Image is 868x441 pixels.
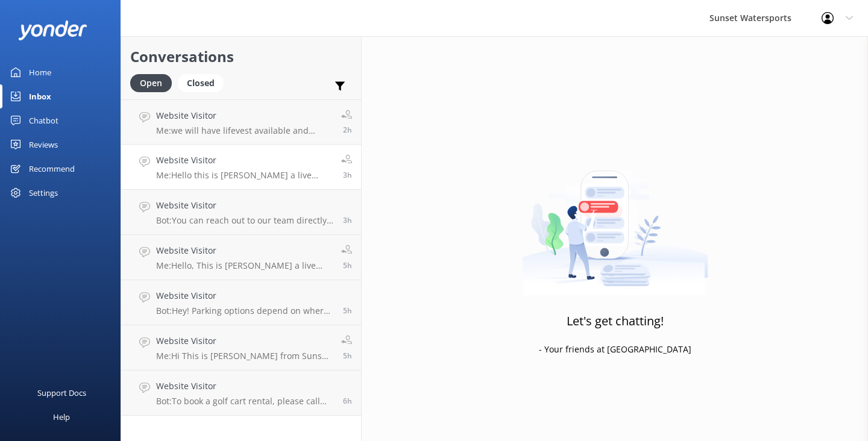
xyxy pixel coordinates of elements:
a: Website VisitorMe:we will have lifevest available and professional crew on board2h [121,99,361,145]
img: yonder-white-logo.png [18,20,87,40]
h4: Website Visitor [156,334,332,348]
a: Website VisitorBot:You can reach out to our team directly at [PHONE_NUMBER] for immediate assista... [121,190,361,235]
p: Me: Hello this is [PERSON_NAME] a live agent from [GEOGRAPHIC_DATA], the Sunset Sip and Sail depa... [156,170,332,181]
div: Help [53,405,70,429]
h4: Website Visitor [156,199,334,212]
p: Bot: You can reach out to our team directly at [PHONE_NUMBER] for immediate assistance. [156,215,334,226]
span: Sep 19 2025 03:58pm (UTC -05:00) America/Cancun [343,170,352,180]
a: Website VisitorMe:Hello, This is [PERSON_NAME] a live Sunset Watersports agent, have you booked y... [121,235,361,280]
h4: Website Visitor [156,380,334,393]
span: Sep 19 2025 03:14pm (UTC -05:00) America/Cancun [343,215,352,225]
div: Recommend [29,157,75,181]
h4: Website Visitor [156,154,332,167]
p: Me: Hello, This is [PERSON_NAME] a live Sunset Watersports agent, have you booked your trip with ... [156,260,332,271]
div: Reviews [29,133,58,157]
div: Open [130,74,172,92]
div: Settings [29,181,58,205]
p: Bot: Hey! Parking options depend on where you're headed. For tours from [STREET_ADDRESS][PERSON_N... [156,305,334,316]
p: - Your friends at [GEOGRAPHIC_DATA] [539,343,691,356]
span: Sep 19 2025 01:21pm (UTC -05:00) America/Cancun [343,351,352,361]
h4: Website Visitor [156,109,332,122]
p: Bot: To book a golf cart rental, please call our office at [PHONE_NUMBER]. They'll be able to ass... [156,396,334,407]
h2: Conversations [130,45,352,68]
a: Website VisitorBot:Hey! Parking options depend on where you're headed. For tours from [STREET_ADD... [121,280,361,325]
a: Open [130,76,178,89]
p: Me: we will have lifevest available and professional crew on board [156,125,332,136]
a: Closed [178,76,230,89]
div: Closed [178,74,224,92]
div: Support Docs [37,381,86,405]
span: Sep 19 2025 04:07pm (UTC -05:00) America/Cancun [343,125,352,135]
h3: Let's get chatting! [567,311,664,331]
h4: Website Visitor [156,244,332,257]
span: Sep 19 2025 01:25pm (UTC -05:00) America/Cancun [343,305,352,316]
a: Website VisitorMe:Hello this is [PERSON_NAME] a live agent from [GEOGRAPHIC_DATA], the Sunset Sip... [121,145,361,190]
a: Website VisitorMe:Hi This is [PERSON_NAME] from Sunset watersports live agent, March can tend to ... [121,325,361,371]
p: Me: Hi This is [PERSON_NAME] from Sunset watersports live agent, March can tend to be some of the... [156,351,332,361]
img: artwork of a man stealing a conversation from at giant smartphone [522,145,708,296]
span: Sep 19 2025 01:30pm (UTC -05:00) America/Cancun [343,260,352,271]
div: Chatbot [29,108,58,133]
a: Website VisitorBot:To book a golf cart rental, please call our office at [PHONE_NUMBER]. They'll ... [121,371,361,416]
span: Sep 19 2025 12:16pm (UTC -05:00) America/Cancun [343,396,352,406]
div: Inbox [29,84,51,108]
div: Home [29,60,51,84]
h4: Website Visitor [156,289,334,302]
